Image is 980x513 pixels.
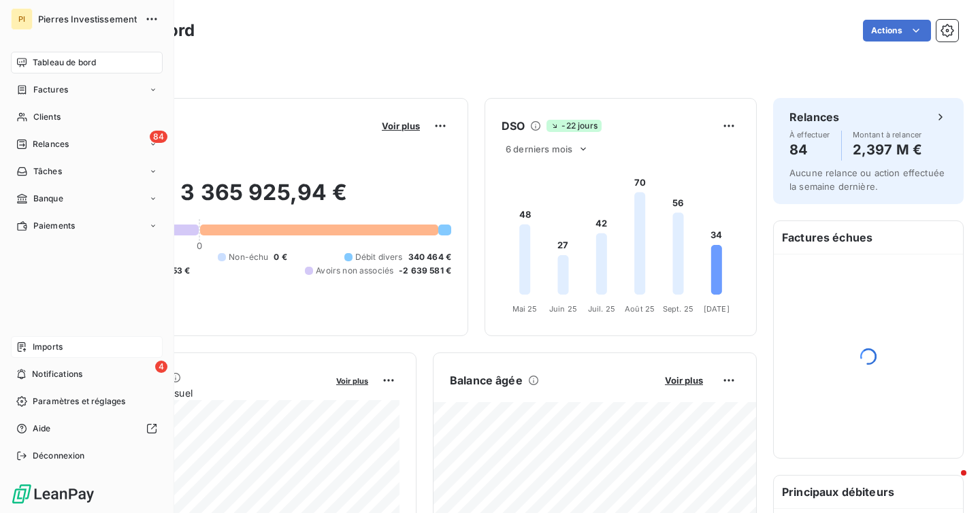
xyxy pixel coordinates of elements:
span: Chiffre d'affaires mensuel [77,386,327,400]
button: Voir plus [332,374,372,386]
img: Logo LeanPay [11,483,95,505]
a: Aide [11,418,163,440]
span: Aucune relance ou action effectuée la semaine dernière. [789,167,945,192]
h6: Balance âgée [450,372,523,388]
span: 0 [197,240,202,251]
h6: DSO [502,118,525,134]
span: 4 [155,361,167,373]
iframe: Intercom live chat [934,467,966,499]
span: Clients [33,111,61,123]
tspan: Sept. 25 [663,304,693,314]
span: Pierres Investissement [38,14,137,24]
span: Paramètres et réglages [33,395,125,408]
span: Imports [33,341,63,353]
button: Actions [863,20,931,42]
span: Factures [33,84,68,96]
span: Tâches [33,165,62,178]
tspan: [DATE] [704,304,730,314]
span: -22 jours [546,120,601,132]
span: Débit divers [355,251,403,263]
span: Relances [33,138,69,150]
span: Voir plus [665,375,703,386]
span: Déconnexion [33,450,85,462]
tspan: Juil. 25 [588,304,615,314]
h4: 2,397 M € [853,139,922,161]
tspan: Mai 25 [512,304,538,314]
span: 340 464 € [408,251,451,263]
h6: Principaux débiteurs [774,476,963,508]
span: Non-échu [229,251,268,263]
span: Banque [33,193,63,205]
span: Avoirs non associés [316,265,393,277]
span: Montant à relancer [853,131,922,139]
h4: 84 [789,139,830,161]
span: Voir plus [382,120,420,131]
span: 6 derniers mois [506,144,572,154]
h6: Factures échues [774,221,963,254]
span: -2 639 581 € [399,265,451,277]
tspan: Juin 25 [549,304,577,314]
span: 84 [150,131,167,143]
span: Tableau de bord [33,56,96,69]
button: Voir plus [661,374,707,386]
span: Voir plus [336,376,368,386]
h6: Relances [789,109,839,125]
span: Notifications [32,368,82,380]
span: Paiements [33,220,75,232]
span: 0 € [274,251,287,263]
h2: 3 365 925,94 € [77,179,451,220]
button: Voir plus [378,120,424,132]
div: PI [11,8,33,30]
span: Aide [33,423,51,435]
span: À effectuer [789,131,830,139]
tspan: Août 25 [625,304,655,314]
